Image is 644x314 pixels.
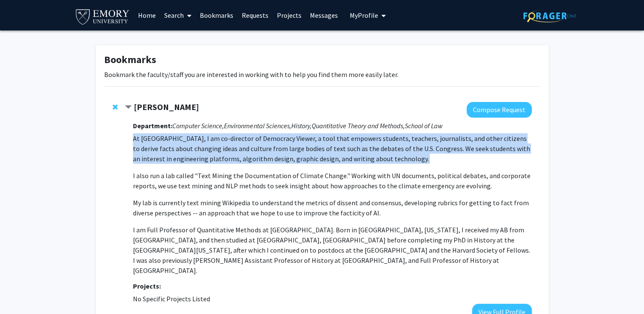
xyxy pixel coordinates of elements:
[134,102,199,112] strong: [PERSON_NAME]
[133,133,531,164] p: At [GEOGRAPHIC_DATA], I am co-director of Democracy Viewer, a tool that empowers students, teache...
[104,69,540,80] p: Bookmark the faculty/staff you are interested in working with to help you find them more easily l...
[133,171,531,191] p: I also run a lab called "Text Mining the Documentation of Climate Change." Working with UN docume...
[404,121,442,130] i: School of Law
[75,7,131,26] img: Emory University Logo
[133,282,161,290] strong: Projects:
[133,225,531,275] p: I am Full Professor of Quantitative Methods at [GEOGRAPHIC_DATA]. Born in [GEOGRAPHIC_DATA], [US_...
[160,0,196,30] a: Search
[6,276,36,308] iframe: Chat
[133,198,531,218] p: My lab is currently text mining Wikipedia to understand the metrics of dissent and consensus, dev...
[172,121,224,130] i: Computer Science,
[306,0,342,30] a: Messages
[196,0,238,30] a: Bookmarks
[467,102,532,118] button: Compose Request to Jo Guldi
[104,54,540,66] h1: Bookmarks
[273,0,306,30] a: Projects
[311,121,404,130] i: Quantitative Theory and Methods,
[134,0,160,30] a: Home
[350,11,378,19] span: My Profile
[238,0,273,30] a: Requests
[291,121,311,130] i: History,
[113,104,118,110] span: Remove Jo Guldi from bookmarks
[133,121,172,130] strong: Department:
[224,121,291,130] i: Environmental Sciences,
[125,104,132,111] span: Contract Jo Guldi Bookmark
[523,9,576,22] img: ForagerOne Logo
[133,295,210,303] span: No Specific Projects Listed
